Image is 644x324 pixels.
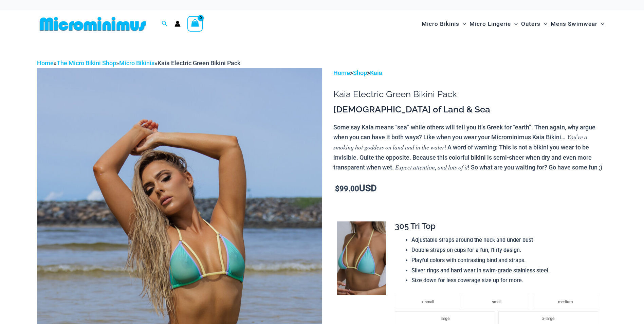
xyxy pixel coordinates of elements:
li: Double straps on cups for a fun, flirty design. [411,245,602,255]
span: x-small [421,300,434,304]
span: Micro Lingerie [470,15,511,33]
span: 305 Tri Top [395,221,436,231]
li: Playful colors with contrasting bind and straps. [411,255,602,266]
li: x-small [395,295,460,308]
a: Shop [353,69,367,76]
span: Menu Toggle [597,15,604,33]
a: Account icon link [174,21,181,27]
a: Home [333,69,350,76]
span: x-large [542,316,554,321]
a: Search icon link [162,20,168,28]
li: Size down for less coverage size up for more. [411,275,602,286]
span: medium [558,300,573,304]
bdi: 99.00 [335,184,359,193]
span: large [441,316,449,321]
p: > > [333,68,607,78]
a: Micro Bikinis [119,59,154,67]
a: Micro BikinisMenu ToggleMenu Toggle [420,14,468,34]
img: MM SHOP LOGO FLAT [37,16,149,32]
span: Micro Bikinis [422,15,459,33]
span: Menu Toggle [459,15,466,33]
a: Home [37,59,54,67]
span: » » » [37,59,240,67]
li: medium [533,295,598,308]
li: Silver rings and hard wear in swim-grade stainless steel. [411,266,602,276]
span: $ [335,184,339,193]
a: Mens SwimwearMenu ToggleMenu Toggle [549,14,606,34]
a: Kaia [370,69,382,76]
li: Adjustable straps around the neck and under bust [411,235,602,245]
a: Micro LingerieMenu ToggleMenu Toggle [468,14,519,34]
h1: Kaia Electric Green Bikini Pack [333,89,607,100]
p: USD [333,183,607,194]
span: Menu Toggle [540,15,547,33]
a: The Micro Bikini Shop [57,59,116,67]
h3: [DEMOGRAPHIC_DATA] of Land & Sea [333,104,607,115]
span: Menu Toggle [511,15,518,33]
a: OutersMenu ToggleMenu Toggle [519,14,549,34]
li: small [464,295,529,308]
span: Mens Swimwear [551,15,597,33]
nav: Site Navigation [419,13,607,35]
p: Some say Kaia means “sea” while others will tell you it’s Greek for “earth”. Then again, why argu... [333,122,607,173]
a: View Shopping Cart, empty [187,16,203,32]
span: Outers [521,15,540,33]
span: small [492,300,501,304]
img: Kaia Electric Green 305 Top [337,221,386,295]
span: Kaia Electric Green Bikini Pack [158,59,240,67]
